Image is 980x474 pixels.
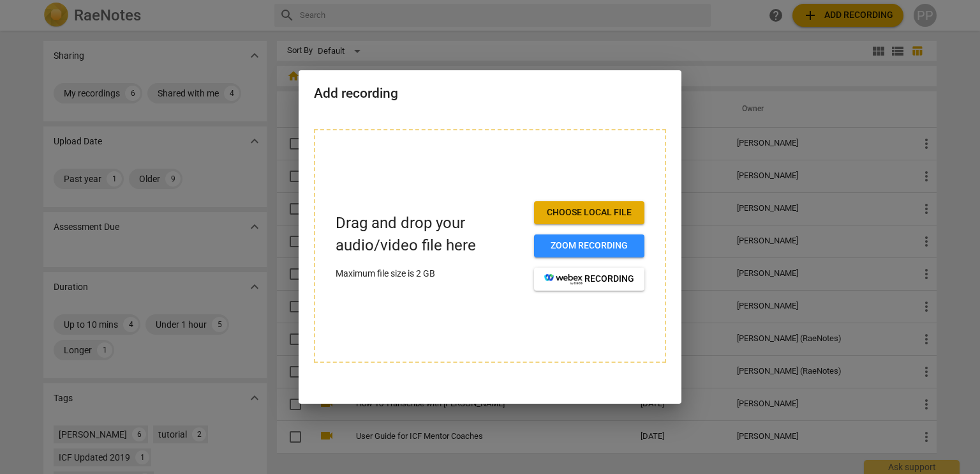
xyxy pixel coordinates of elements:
[544,273,634,286] span: recording
[544,240,634,252] span: Zoom recording
[544,206,634,219] span: Choose local file
[314,86,666,102] h2: Add recording
[336,212,524,257] p: Drag and drop your audio/video file here
[534,201,644,224] button: Choose local file
[534,268,644,291] button: recording
[534,234,644,257] button: Zoom recording
[336,267,524,280] p: Maximum file size is 2 GB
